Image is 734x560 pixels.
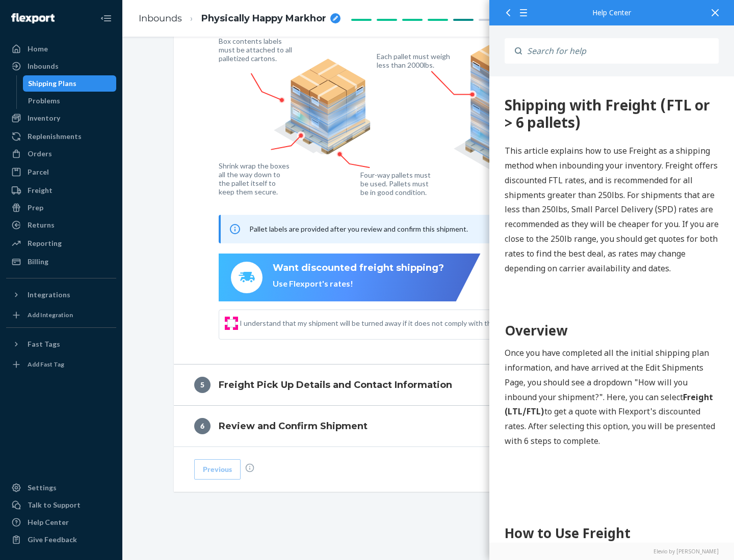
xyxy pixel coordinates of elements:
div: Replenishments [28,131,82,142]
figcaption: Shrink wrap the boxes all the way down to the pallet itself to keep them secure. [219,161,292,196]
div: Home [28,44,48,54]
h2: Step 1: Boxes and Labels [15,477,229,495]
div: Inbounds [28,61,59,71]
a: Inbounds [6,58,116,74]
p: Once you have completed all the initial shipping plan information, and have arrived at the Edit S... [15,269,229,372]
h1: Overview [15,244,229,264]
a: Prep [6,200,116,216]
button: 6Review and Confirm Shipment [174,406,684,446]
span: Physically Happy Markhor [201,12,326,25]
img: Flexport logo [11,13,55,23]
a: Shipping Plans [23,75,117,92]
button: Integrations [6,287,116,303]
a: Reporting [6,235,116,251]
a: Problems [23,93,117,109]
a: Parcel [6,164,116,180]
div: Shipping Plans [28,78,76,89]
a: Freight [6,182,116,199]
a: Help Center [6,514,116,530]
p: This article explains how to use Freight as a shipping method when inbounding your inventory. Fre... [15,67,229,199]
div: Freight [28,185,53,195]
div: Help Center [505,9,719,16]
a: Add Fast Tag [6,356,116,373]
span: Pallet labels are provided after you review and confirm this shipment. [249,225,468,233]
div: Want discounted freight shipping? [273,262,444,275]
a: Returns [6,217,116,233]
div: Inventory [28,113,60,123]
button: Fast Tags [6,336,116,352]
ol: breadcrumbs [130,4,349,34]
div: Give Feedback [28,535,77,545]
button: 5Freight Pick Up Details and Contact Information [174,365,684,405]
div: 6 [194,418,211,434]
a: Add Integration [6,307,116,323]
div: Parcel [28,167,49,177]
h4: Review and Confirm Shipment [219,419,368,433]
a: Billing [6,254,116,270]
div: Returns [28,220,55,230]
a: Orders [6,146,116,162]
div: Problems [28,96,60,106]
a: Home [6,41,116,57]
a: Replenishments [6,128,116,145]
button: Give Feedback [6,531,116,548]
div: Talk to Support [28,500,81,510]
div: Add Integration [28,311,73,319]
div: Use Flexport's rates! [273,278,444,290]
button: Previous [194,459,241,480]
a: Inventory [6,110,116,126]
div: Prep [28,203,43,213]
a: Elevio by [PERSON_NAME] [505,548,719,555]
div: Add Fast Tag [28,360,64,369]
figcaption: Four-way pallets must be used. Pallets must be in good condition. [360,171,431,197]
span: I understand that my shipment will be turned away if it does not comply with the above guidelines. [240,318,630,328]
div: Help Center [28,517,69,527]
h1: How to Use Freight [15,447,229,467]
div: Reporting [28,238,62,248]
button: Close Navigation [96,8,116,29]
a: Inbounds [139,13,182,24]
figcaption: Each pallet must weigh less than 2000lbs. [377,52,453,69]
a: Talk to Support [6,497,116,513]
input: Search [522,38,719,64]
div: 360 Shipping with Freight (FTL or > 6 pallets) [15,20,229,54]
a: Settings [6,480,116,496]
div: Billing [28,257,48,267]
div: 5 [194,377,211,393]
div: Fast Tags [28,339,60,349]
div: Settings [28,483,57,493]
div: Integrations [28,290,70,300]
figcaption: Box contents labels must be attached to all palletized cartons. [219,37,295,63]
input: I understand that my shipment will be turned away if it does not comply with the above guidelines. [227,319,235,327]
div: Orders [28,149,52,159]
h4: Freight Pick Up Details and Contact Information [219,378,452,391]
